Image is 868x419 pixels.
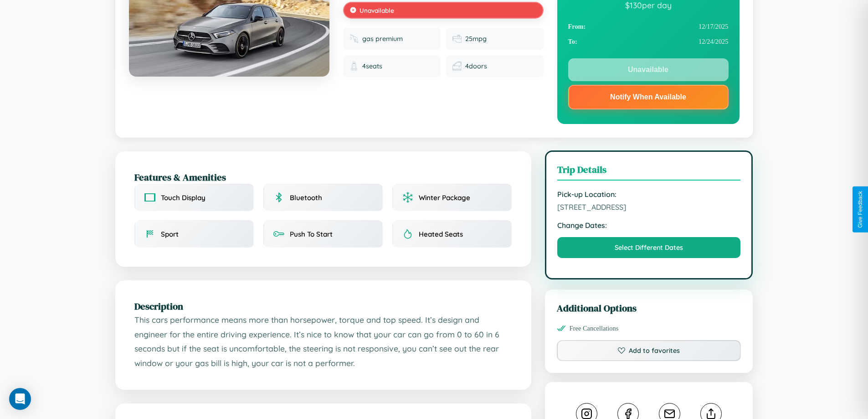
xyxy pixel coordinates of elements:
span: Sport [161,230,179,238]
h3: Trip Details [557,163,741,181]
span: gas premium [362,35,403,43]
strong: Change Dates: [557,221,741,230]
span: Touch Display [161,193,205,202]
span: 25 mpg [465,35,487,43]
span: Bluetooth [290,193,322,202]
strong: To: [568,38,577,46]
span: Winter Package [419,193,470,202]
h2: Description [134,300,512,313]
span: Free Cancellations [570,325,619,332]
h2: Features & Amenities [134,171,512,184]
div: Open Intercom Messenger [9,388,31,410]
h3: Additional Options [557,301,741,315]
button: Select Different Dates [557,237,741,258]
button: Add to favorites [557,340,741,361]
p: This cars performance means more than horsepower, torque and top speed. It’s design and engineer ... [134,313,512,371]
span: Unavailable [360,6,394,14]
span: Heated Seats [419,230,463,238]
img: Seats [349,62,359,71]
div: 12 / 24 / 2025 [568,34,729,49]
img: Fuel efficiency [452,34,462,43]
strong: From: [568,23,586,31]
button: Notify When Available [568,85,729,109]
div: Give Feedback [857,191,863,228]
span: 4 doors [465,62,487,70]
div: 12 / 17 / 2025 [568,19,729,34]
span: 4 seats [362,62,382,70]
img: Doors [452,62,462,71]
span: Push To Start [290,230,333,238]
img: Fuel type [349,34,359,43]
button: Unavailable [568,58,729,81]
strong: Pick-up Location: [557,190,741,199]
span: [STREET_ADDRESS] [557,202,741,212]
